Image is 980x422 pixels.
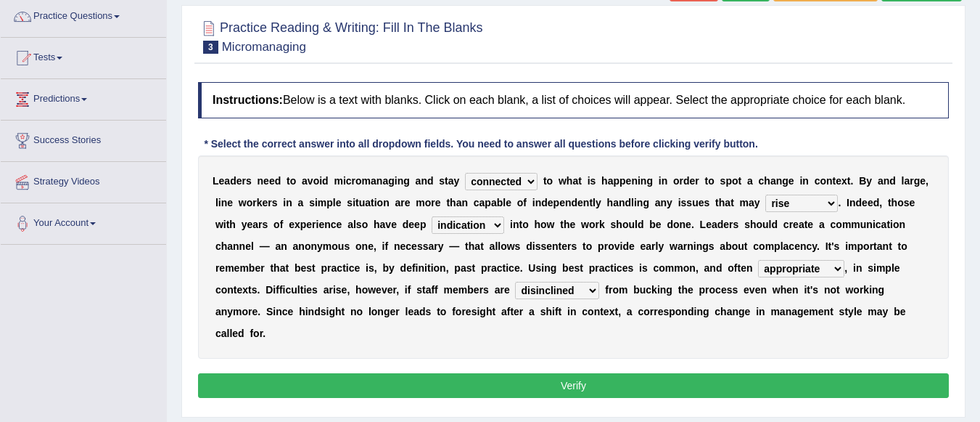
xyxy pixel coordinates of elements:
[581,219,589,230] b: w
[258,175,264,187] b: n
[717,219,724,230] b: d
[331,219,337,230] b: c
[661,197,667,208] b: n
[356,219,362,230] b: s
[708,175,715,187] b: o
[634,197,637,208] b: i
[474,197,479,208] b: c
[268,197,271,208] b: r
[681,197,687,208] b: s
[572,175,578,187] b: a
[762,219,769,230] b: u
[732,175,738,187] b: o
[836,219,842,230] b: o
[690,175,696,187] b: e
[506,197,511,208] b: e
[910,175,913,187] b: r
[680,175,683,187] b: r
[371,197,374,208] b: t
[298,197,304,208] b: a
[283,197,286,208] b: i
[347,197,353,208] b: s
[643,197,649,208] b: g
[596,219,599,230] b: r
[374,219,380,230] b: h
[1,38,166,74] a: Tests
[904,175,910,187] b: a
[667,197,672,208] b: y
[667,219,673,230] b: d
[641,175,647,187] b: n
[799,175,802,187] b: i
[503,197,506,208] b: l
[565,197,572,208] b: n
[353,197,355,208] b: i
[239,197,247,208] b: w
[570,219,576,230] b: e
[540,219,547,230] b: o
[897,197,904,208] b: o
[631,175,638,187] b: n
[888,197,892,208] b: t
[680,219,686,230] b: n
[764,175,770,187] b: h
[820,175,826,187] b: o
[395,175,398,187] b: i
[622,219,629,230] b: o
[252,219,258,230] b: a
[700,219,707,230] b: L
[365,197,371,208] b: a
[769,219,772,230] b: l
[308,175,313,187] b: v
[376,175,383,187] b: n
[198,17,483,54] h2: Practice Reading & Writing: Fill In The Blanks
[446,197,450,208] b: t
[543,175,547,187] b: t
[920,175,926,187] b: e
[1,203,166,240] a: Your Account
[517,197,524,208] b: o
[247,197,253,208] b: o
[535,197,542,208] b: n
[347,219,353,230] b: a
[807,219,813,230] b: e
[355,175,362,187] b: o
[215,219,223,230] b: w
[312,219,316,230] b: r
[904,197,910,208] b: s
[833,175,836,187] b: t
[280,219,284,230] b: f
[793,219,799,230] b: e
[383,197,390,208] b: n
[215,197,218,208] b: l
[772,219,778,230] b: d
[738,175,742,187] b: t
[226,219,230,230] b: t
[783,219,789,230] b: c
[567,175,573,187] b: h
[242,175,246,187] b: r
[686,197,692,208] b: s
[841,175,847,187] b: x
[398,175,404,187] b: n
[439,175,445,187] b: s
[655,197,661,208] b: a
[705,175,709,187] b: t
[497,197,503,208] b: b
[290,175,297,187] b: o
[547,219,555,230] b: w
[420,219,427,230] b: p
[719,197,725,208] b: h
[198,82,949,118] h4: Below is a text with blanks. Click on each blank, a list of choices will appear. Select the appro...
[435,197,441,208] b: e
[247,219,252,230] b: e
[1,79,166,115] a: Predictions
[593,197,596,208] b: l
[750,219,757,230] b: h
[374,197,377,208] b: i
[198,137,764,152] div: * Select the correct answer into all dropdown fields. You need to answer all questions before cli...
[873,219,876,230] b: i
[749,197,754,208] b: a
[776,175,783,187] b: n
[313,175,320,187] b: o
